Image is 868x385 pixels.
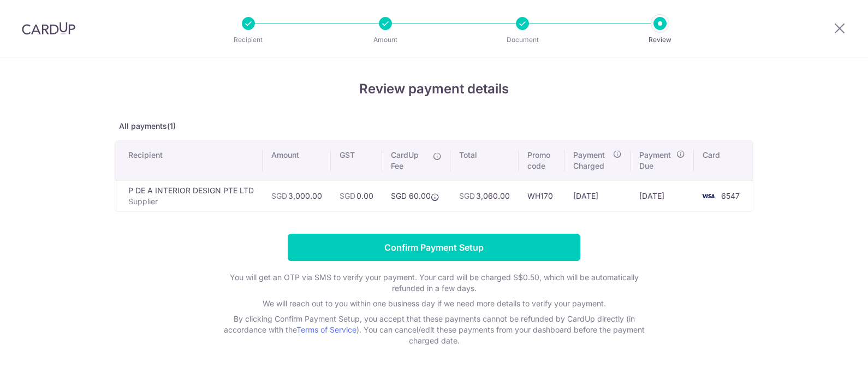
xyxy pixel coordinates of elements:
span: SGD [340,191,355,200]
span: Payment Due [639,150,673,171]
td: 3,060.00 [450,180,519,211]
a: Terms of Service [296,325,356,334]
th: GST [331,141,382,180]
p: All payments(1) [115,121,753,132]
th: Amount [263,141,331,180]
span: Payment Charged [573,150,610,171]
img: <span class="translation_missing" title="translation missing: en.account_steps.new_confirm_form.b... [697,189,719,203]
p: Document [482,34,563,45]
p: Amount [345,34,426,45]
input: Confirm Payment Setup [288,234,580,261]
td: [DATE] [631,180,694,211]
td: [DATE] [564,180,631,211]
th: Promo code [519,141,564,180]
td: 0.00 [331,180,382,211]
th: Total [450,141,519,180]
th: Card [694,141,753,180]
td: P DE A INTERIOR DESIGN PTE LTD [115,180,263,211]
th: Recipient [115,141,263,180]
p: You will get an OTP via SMS to verify your payment. Your card will be charged S$0.50, which will ... [216,272,652,294]
p: Review [620,34,700,45]
img: CardUp [22,22,75,35]
span: SGD [271,191,287,200]
span: SGD [459,191,475,200]
p: We will reach out to you within one business day if we need more details to verify your payment. [216,298,652,309]
td: WH170 [519,180,564,211]
td: SGD 60.00 [382,180,450,211]
td: 3,000.00 [263,180,331,211]
h4: Review payment details [115,79,753,99]
p: Recipient [208,34,289,45]
span: 6547 [721,191,740,200]
p: By clicking Confirm Payment Setup, you accept that these payments cannot be refunded by CardUp di... [216,313,652,346]
span: CardUp Fee [391,150,427,171]
p: Supplier [128,196,254,207]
